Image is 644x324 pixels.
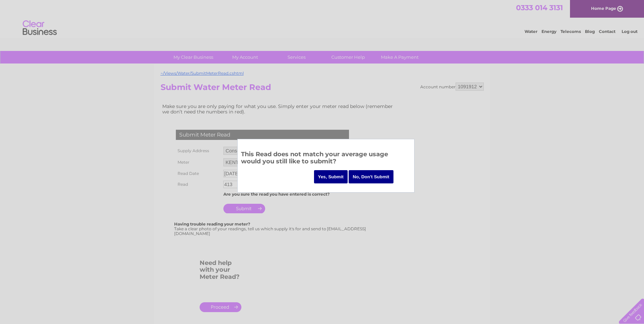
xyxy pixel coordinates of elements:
[349,170,393,183] input: No, Don't Submit
[599,29,615,34] a: Contact
[525,29,537,34] a: Water
[516,3,563,12] a: 0333 014 3131
[622,29,638,34] a: Log out
[541,29,556,34] a: Energy
[162,4,483,33] div: Clear Business is a trading name of Verastar Limited (registered in [GEOGRAPHIC_DATA] No. 3667643...
[560,29,581,34] a: Telecoms
[585,29,595,34] a: Blog
[314,170,348,183] input: Yes, Submit
[22,18,57,38] img: logo.png
[241,149,411,168] h3: This Read does not match your average usage would you still like to submit?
